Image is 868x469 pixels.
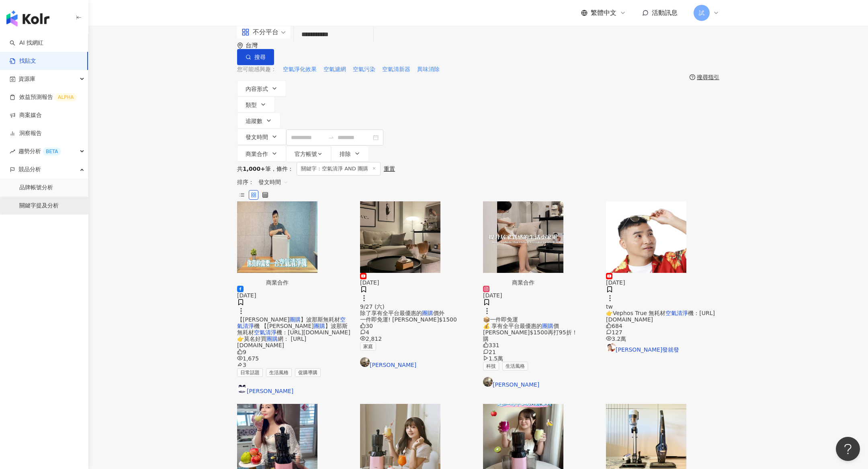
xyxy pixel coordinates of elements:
[422,310,433,316] mark: 團購
[10,93,77,101] a: 效益預測報告ALPHA
[360,279,473,286] div: [DATE]
[328,134,334,141] span: swap-right
[606,323,719,329] div: 684
[483,362,499,371] span: 科技
[323,65,346,74] button: 空氣濾網
[606,279,719,286] div: [DATE]
[237,166,271,172] div: 共 筆
[246,86,268,92] span: 內容形式
[19,202,59,210] a: 關鍵字提及分析
[246,151,268,157] span: 商業合作
[237,316,346,329] mark: 空氣清淨
[606,303,665,316] span: tw 👉Vephos True 無耗材
[360,303,422,316] span: 9/27 (六) 除了享有全平台最優惠的
[237,323,348,336] span: 】波那斯無耗材
[237,292,350,299] div: [DATE]
[483,316,542,329] span: 📦一件即免運 💰 享有全平台最優惠的
[237,201,317,286] button: 商業合作
[360,336,473,342] div: 2,812
[258,176,288,188] span: 發文時間
[266,368,292,377] span: 生活風格
[360,201,440,273] img: post-image
[18,160,41,178] span: 競品分析
[606,342,616,352] img: KOL Avatar
[283,66,317,74] span: 空氣淨化效果
[331,145,369,162] button: 排除
[237,349,350,355] div: 9
[237,316,289,323] span: 【[PERSON_NAME]
[542,323,553,329] mark: 團購
[237,279,317,286] div: 商業合作
[483,377,493,387] img: KOL Avatar
[237,383,247,393] img: KOL Avatar
[699,8,704,17] span: 試
[246,134,268,140] span: 發文時間
[242,26,278,39] div: 不分平台
[6,10,49,27] img: logo
[360,310,457,323] span: 價外 一件即免運! [PERSON_NAME]$1500
[360,357,473,368] a: KOL Avatar[PERSON_NAME]
[18,70,35,88] span: 資源庫
[295,368,321,377] span: 促購導購
[483,355,596,362] div: 1.5萬
[10,111,42,119] a: 商案媒合
[237,201,317,273] img: post-image
[254,329,276,336] mark: 空氣清淨
[242,28,250,36] span: appstore
[328,134,334,141] span: to
[246,102,257,108] span: 類型
[301,316,340,323] span: 】波那斯無耗材
[254,54,266,60] span: 搜尋
[340,151,351,157] span: 排除
[289,316,301,323] mark: 團購
[295,151,317,157] span: 官方帳號
[237,336,306,348] span: 網： [URL][DOMAIN_NAME]
[237,383,350,394] a: KOL Avatar[PERSON_NAME]
[266,336,278,342] mark: 團購
[353,66,375,74] span: 空氣污染
[271,166,293,172] span: 條件 ：
[323,66,346,74] span: 空氣濾網
[606,336,719,342] div: 3.2萬
[384,166,395,172] div: 重置
[237,113,280,129] button: 追蹤數
[382,66,410,74] span: 空氣清新器
[237,43,243,49] span: environment
[283,65,317,74] button: 空氣淨化效果
[606,342,719,353] a: KOL Avatar[PERSON_NAME]發就發
[652,9,678,16] span: 活動訊息
[483,342,596,348] div: 331
[483,377,596,388] a: KOL Avatar[PERSON_NAME]
[502,362,528,371] span: 生活風格
[483,323,577,342] span: 價 [PERSON_NAME]$1500再打95折！ 購
[360,329,473,336] div: 4
[690,74,695,80] span: question-circle
[697,74,719,80] div: 搜尋指引
[237,355,350,362] div: 1,675
[237,176,719,188] div: 排序：
[483,292,596,299] div: [DATE]
[237,362,350,368] div: 3
[314,323,325,329] mark: 團購
[483,349,596,355] div: 21
[483,201,563,286] button: 商業合作
[297,162,381,176] span: 關鍵字：空氣清淨 AND 團購
[237,66,276,74] span: 您可能感興趣：
[237,49,274,65] button: 搜尋
[237,329,350,342] span: 機：[URL][DOMAIN_NAME] 👉莫名好買
[591,8,616,17] span: 繁體中文
[237,96,275,113] button: 類型
[246,42,266,49] div: 台灣
[237,80,286,96] button: 內容形式
[10,129,42,137] a: 洞察報告
[237,129,286,145] button: 發文時間
[254,323,314,329] span: 機 【[PERSON_NAME]
[43,147,61,156] div: BETA
[360,323,473,329] div: 30
[606,201,686,273] img: post-image
[19,184,53,192] a: 品牌帳號分析
[352,65,376,74] button: 空氣污染
[246,118,262,124] span: 追蹤數
[606,310,715,323] span: 機：[URL][DOMAIN_NAME]
[10,149,15,154] span: rise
